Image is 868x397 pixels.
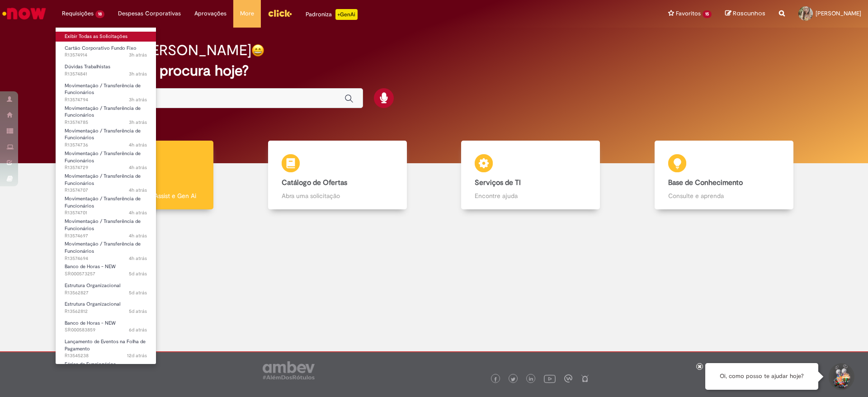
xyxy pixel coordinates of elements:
span: 4h atrás [129,142,147,148]
span: 18 [95,10,104,18]
time: 24/09/2025 15:00:02 [129,270,147,277]
span: R13574694 [65,255,147,262]
time: 24/09/2025 09:29:31 [129,326,147,333]
span: R13574736 [65,142,147,149]
a: Aberto R13536799 : Férias de Funcionários [56,359,156,376]
span: R13562812 [65,308,147,315]
time: 24/09/2025 12:23:41 [129,289,147,296]
p: +GenAi [335,9,358,20]
span: 5d atrás [129,289,147,296]
span: R13545238 [65,352,147,359]
img: logo_footer_linkedin.png [529,377,533,382]
a: Aberto R13562827 : Estrutura Organizacional [56,281,156,298]
ul: Requisições [55,27,156,364]
img: logo_footer_naosei.png [581,374,589,383]
span: 5d atrás [129,270,147,277]
span: Favoritos [676,9,701,18]
span: Estrutura Organizacional [65,282,120,289]
img: ServiceNow [1,5,47,23]
a: Aberto R13574694 : Movimentação / Transferência de Funcionários [56,239,156,259]
span: Movimentação / Transferência de Funcionários [65,218,141,232]
span: 3h atrás [129,71,147,77]
span: Movimentação / Transferência de Funcionários [65,241,141,255]
p: Encontre ajuda [475,191,586,200]
a: Aberto SR000583859 : Banco de Horas - NEW [56,318,156,335]
span: R13562827 [65,289,147,297]
a: Catálogo de Ofertas Abra uma solicitação [241,141,434,210]
a: Exibir Todas as Solicitações [56,32,156,42]
span: 4h atrás [129,209,147,216]
span: Movimentação / Transferência de Funcionários [65,150,141,164]
span: 15 [703,10,712,18]
span: R13574707 [65,187,147,194]
time: 29/09/2025 07:12:21 [129,164,147,171]
a: Rascunhos [725,9,765,18]
div: Padroniza [306,9,358,20]
span: 4h atrás [129,164,147,171]
span: More [240,9,254,18]
span: R13574785 [65,119,147,126]
span: SR000583859 [65,326,147,334]
a: Aberto R13574707 : Movimentação / Transferência de Funcionários [56,171,156,191]
span: 12d atrás [127,352,147,359]
time: 24/09/2025 12:19:24 [129,308,147,315]
h2: Bom dia, [PERSON_NAME] [78,43,251,58]
div: Oi, como posso te ajudar hoje? [705,363,818,390]
img: click_logo_yellow_360x200.png [268,6,292,20]
span: [PERSON_NAME] [816,9,861,17]
span: Movimentação / Transferência de Funcionários [65,173,141,187]
span: Movimentação / Transferência de Funcionários [65,128,141,142]
span: 4h atrás [129,255,147,262]
span: Banco de Horas - NEW [65,320,116,326]
img: logo_footer_ambev_rotulo_gray.png [263,361,315,379]
span: Lançamento de Eventos na Folha de Pagamento [65,338,146,352]
span: R13574729 [65,164,147,171]
span: Férias de Funcionários [65,361,116,368]
img: happy-face.png [251,44,264,57]
span: 3h atrás [129,96,147,103]
a: Aberto R13574701 : Movimentação / Transferência de Funcionários [56,194,156,213]
img: logo_footer_facebook.png [493,377,498,382]
span: Movimentação / Transferência de Funcionários [65,82,141,96]
time: 29/09/2025 07:44:20 [129,119,147,126]
a: Aberto R13562812 : Estrutura Organizacional [56,299,156,316]
span: Rascunhos [733,9,765,18]
time: 29/09/2025 06:58:39 [129,209,147,216]
img: logo_footer_youtube.png [544,373,556,384]
img: logo_footer_workplace.png [564,374,572,383]
span: 5d atrás [129,308,147,315]
time: 29/09/2025 08:25:32 [129,52,147,58]
span: R13574794 [65,96,147,104]
span: R13574841 [65,71,147,78]
a: Aberto R13574785 : Movimentação / Transferência de Funcionários [56,104,156,123]
a: Aberto R13574914 : Cartão Corporativo Fundo Fixo [56,43,156,60]
span: 3h atrás [129,52,147,58]
a: Aberto R13574736 : Movimentação / Transferência de Funcionários [56,126,156,146]
button: Iniciar Conversa de Suporte [827,363,854,390]
a: Aberto SR000573257 : Banco de Horas - NEW [56,262,156,279]
a: Serviços de TI Encontre ajuda [434,141,627,210]
time: 29/09/2025 06:54:47 [129,255,147,262]
span: Movimentação / Transferência de Funcionários [65,195,141,209]
a: Base de Conhecimento Consulte e aprenda [627,141,821,210]
a: Aberto R13574794 : Movimentação / Transferência de Funcionários [56,81,156,100]
span: R13574701 [65,209,147,217]
span: Requisições [62,9,94,18]
span: Aprovações [194,9,226,18]
span: Cartão Corporativo Fundo Fixo [65,45,137,52]
span: Estrutura Organizacional [65,301,120,307]
a: Aberto R13574841 : Dúvidas Trabalhistas [56,62,156,79]
a: Aberto R13574729 : Movimentação / Transferência de Funcionários [56,149,156,168]
time: 17/09/2025 18:25:01 [127,352,147,359]
span: Banco de Horas - NEW [65,263,116,270]
span: 4h atrás [129,187,147,194]
span: SR000573257 [65,270,147,278]
span: R13574914 [65,52,147,59]
time: 29/09/2025 07:02:11 [129,187,147,194]
span: 3h atrás [129,119,147,126]
a: Aberto R13574697 : Movimentação / Transferência de Funcionários [56,217,156,236]
span: Despesas Corporativas [118,9,181,18]
h2: O que você procura hoje? [78,63,790,79]
time: 29/09/2025 08:04:38 [129,71,147,77]
img: logo_footer_twitter.png [511,377,515,382]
